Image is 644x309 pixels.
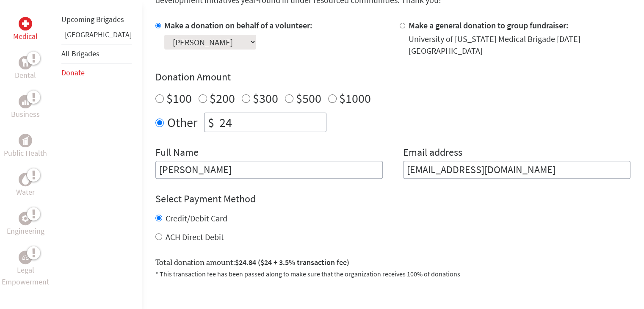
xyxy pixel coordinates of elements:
[16,173,35,198] a: WaterWater
[19,134,32,147] div: Public Health
[253,90,278,106] label: $300
[155,146,199,161] label: Full Name
[4,147,47,159] p: Public Health
[22,174,29,184] img: Water
[19,173,32,186] div: Water
[19,56,32,69] div: Dental
[403,146,462,161] label: Email address
[13,30,38,42] p: Medical
[166,232,224,242] label: ACH Direct Debit
[155,70,630,84] h4: Donation Amount
[166,213,227,223] label: Credit/Debit Card
[15,69,36,81] p: Dental
[19,17,32,30] div: Medical
[2,251,49,288] a: Legal EmpowermentLegal Empowerment
[19,212,32,225] div: Engineering
[61,29,132,44] li: Guatemala
[296,90,321,106] label: $500
[13,17,38,42] a: MedicalMedical
[19,95,32,108] div: Business
[155,257,349,269] label: Total donation amount:
[61,49,100,58] a: All Brigades
[205,113,218,132] div: $
[409,20,569,30] label: Make a general donation to group fundraiser:
[22,98,29,105] img: Business
[61,14,124,24] a: Upcoming Brigades
[65,30,132,39] a: [GEOGRAPHIC_DATA]
[155,269,630,279] p: * This transaction fee has been passed along to make sure that the organization receives 100% of ...
[22,136,29,145] img: Public Health
[61,44,132,63] li: All Brigades
[2,264,49,288] p: Legal Empowerment
[339,90,371,106] label: $1000
[4,134,47,159] a: Public HealthPublic Health
[22,20,29,27] img: Medical
[11,95,40,120] a: BusinessBusiness
[235,257,349,267] span: $24.84 ($24 + 3.5% transaction fee)
[409,33,630,57] div: University of [US_STATE] Medical Brigade [DATE] [GEOGRAPHIC_DATA]
[403,161,630,179] input: Your Email
[7,225,44,237] p: Engineering
[16,186,35,198] p: Water
[218,113,326,132] input: Enter Amount
[166,90,192,106] label: $100
[61,68,85,77] a: Donate
[61,10,132,29] li: Upcoming Brigades
[164,20,312,30] label: Make a donation on behalf of a volunteer:
[61,63,132,82] li: Donate
[22,215,29,222] img: Engineering
[15,56,36,81] a: DentalDental
[155,192,630,206] h4: Select Payment Method
[11,108,40,120] p: Business
[22,58,29,66] img: Dental
[155,161,383,179] input: Enter Full Name
[22,255,29,260] img: Legal Empowerment
[7,212,44,237] a: EngineeringEngineering
[167,113,197,132] label: Other
[19,251,32,264] div: Legal Empowerment
[210,90,235,106] label: $200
